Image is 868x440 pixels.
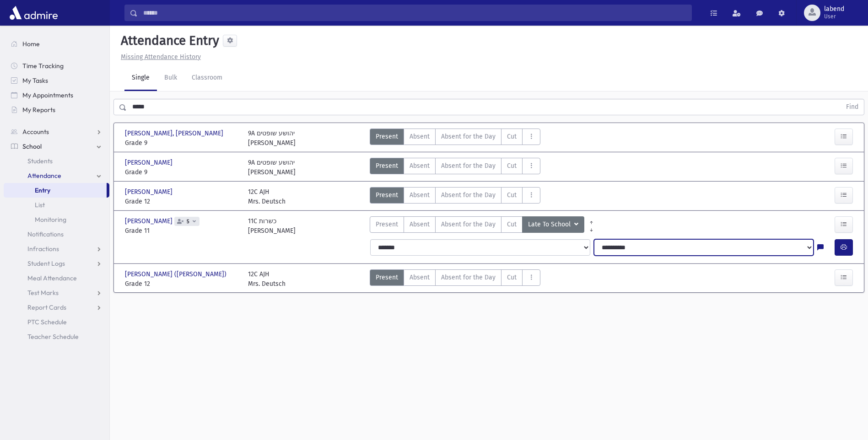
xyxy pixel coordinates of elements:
span: Absent [410,161,430,171]
span: My Reports [22,106,55,114]
span: Test Marks [27,289,59,297]
button: Find [841,99,864,115]
span: Grade 9 [125,138,239,148]
span: Grade 12 [125,197,239,206]
span: Present [376,161,398,171]
a: Attendance [4,168,109,183]
span: Absent [410,132,430,141]
span: Monitoring [35,215,66,224]
span: Accounts [22,128,49,136]
span: List [35,201,45,209]
span: Infractions [27,245,59,253]
u: Missing Attendance History [121,53,201,61]
span: Notifications [27,230,64,238]
span: [PERSON_NAME] [125,158,174,167]
a: Meal Attendance [4,271,109,285]
span: Attendance [27,172,61,180]
span: Time Tracking [22,62,64,70]
a: Home [4,37,109,51]
a: Students [4,154,109,168]
span: Report Cards [27,303,66,311]
div: 12C AJH Mrs. Deutsch [248,269,286,289]
a: School [4,139,109,154]
div: AttTypes [370,216,584,236]
a: Time Tracking [4,59,109,73]
span: labend [824,5,844,13]
span: Grade 12 [125,279,239,289]
h5: Attendance Entry [117,33,219,48]
a: Missing Attendance History [117,53,201,61]
span: [PERSON_NAME] [125,187,174,197]
a: Test Marks [4,285,109,300]
span: Student Logs [27,259,65,268]
a: Monitoring [4,212,109,227]
a: Single [124,65,157,91]
span: Present [376,132,398,141]
span: Cut [507,220,517,229]
span: Cut [507,161,517,171]
span: Present [376,273,398,282]
span: PTC Schedule [27,318,67,326]
span: Students [27,157,53,165]
a: Infractions [4,241,109,256]
input: Search [138,5,691,21]
a: Notifications [4,227,109,241]
span: Home [22,40,40,48]
div: AttTypes [370,269,540,289]
div: 9A יהושע שופטים [PERSON_NAME] [248,129,296,148]
span: Present [376,190,398,200]
span: Absent [410,220,430,229]
span: Grade 9 [125,167,239,177]
span: Absent for the Day [441,273,496,282]
a: Classroom [184,65,230,91]
span: Teacher Schedule [27,333,79,341]
div: 9A יהושע שופטים [PERSON_NAME] [248,158,296,177]
span: Late To School [528,220,572,230]
a: Accounts [4,124,109,139]
span: Grade 11 [125,226,239,236]
a: Teacher Schedule [4,329,109,344]
span: Absent for the Day [441,132,496,141]
span: Cut [507,190,517,200]
span: School [22,142,42,150]
span: [PERSON_NAME], [PERSON_NAME] [125,129,225,138]
span: Absent [410,273,430,282]
a: My Appointments [4,88,109,102]
span: Absent for the Day [441,161,496,171]
span: Cut [507,273,517,282]
div: 11C כשרות [PERSON_NAME] [248,216,296,236]
a: PTC Schedule [4,315,109,329]
button: Late To School [522,216,584,233]
div: AttTypes [370,187,540,206]
span: [PERSON_NAME] ([PERSON_NAME]) [125,269,228,279]
span: Cut [507,132,517,141]
a: Student Logs [4,256,109,271]
a: My Reports [4,102,109,117]
div: AttTypes [370,158,540,177]
a: Bulk [157,65,184,91]
span: User [824,13,844,20]
a: Report Cards [4,300,109,315]
img: AdmirePro [7,4,60,22]
span: Present [376,220,398,229]
span: 5 [185,219,191,225]
span: Entry [35,186,50,194]
span: [PERSON_NAME] [125,216,174,226]
div: AttTypes [370,129,540,148]
a: My Tasks [4,73,109,88]
span: Absent [410,190,430,200]
span: Meal Attendance [27,274,77,282]
a: List [4,198,109,212]
span: My Tasks [22,76,48,85]
span: Absent for the Day [441,190,496,200]
span: Absent for the Day [441,220,496,229]
a: Entry [4,183,107,198]
div: 12C AJH Mrs. Deutsch [248,187,286,206]
span: My Appointments [22,91,73,99]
